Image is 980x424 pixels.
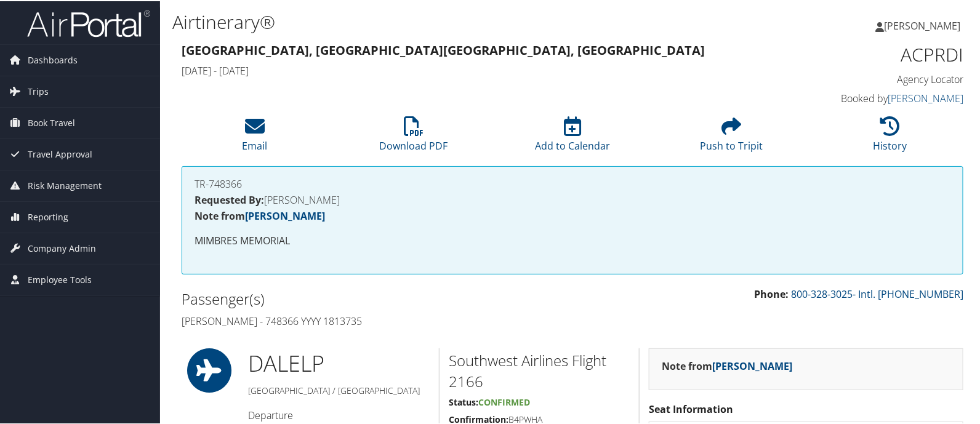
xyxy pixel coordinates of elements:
span: Dashboards [28,44,78,74]
strong: [GEOGRAPHIC_DATA], [GEOGRAPHIC_DATA] [GEOGRAPHIC_DATA], [GEOGRAPHIC_DATA] [182,41,705,57]
a: [PERSON_NAME] [245,208,325,222]
span: Company Admin [28,232,96,263]
strong: Confirmation: [449,412,508,424]
a: [PERSON_NAME] [712,358,792,372]
img: airportal-logo.png [27,8,150,37]
h4: Agency Locator [782,71,963,85]
h4: TR-748366 [195,178,950,188]
h4: [DATE] - [DATE] [182,63,763,76]
a: Email [243,122,268,151]
strong: Phone: [754,286,789,300]
h5: [GEOGRAPHIC_DATA] / [GEOGRAPHIC_DATA] [248,383,430,396]
a: History [874,122,907,151]
p: MIMBRES MEMORIAL [195,232,950,248]
strong: Requested By: [195,192,264,206]
span: Risk Management [28,169,102,200]
span: Travel Approval [28,138,92,169]
strong: Note from [662,358,792,372]
a: [PERSON_NAME] [888,90,963,104]
span: Confirmed [478,395,530,407]
span: Employee Tools [28,263,92,294]
h2: Southwest Airlines Flight 2166 [449,349,630,390]
h1: ACPRDI [782,41,963,66]
span: Trips [28,75,49,106]
span: Book Travel [28,106,75,137]
strong: Seat Information [649,401,733,415]
h4: Departure [248,407,430,421]
h4: [PERSON_NAME] - 748366 YYYY 1813735 [182,313,563,327]
h4: Booked by [782,90,963,104]
strong: Status: [449,395,478,407]
h4: [PERSON_NAME] [195,194,950,204]
span: [PERSON_NAME] [884,18,960,31]
a: [PERSON_NAME] [875,6,973,43]
h1: DAL ELP [248,347,430,378]
h1: Airtinerary® [172,8,706,34]
strong: Note from [195,208,325,222]
h2: Passenger(s) [182,287,563,308]
a: Add to Calendar [535,122,610,151]
a: Push to Tripit [700,122,763,151]
a: 800-328-3025- Intl. [PHONE_NUMBER] [791,286,963,300]
a: Download PDF [380,122,448,151]
span: Reporting [28,201,68,231]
